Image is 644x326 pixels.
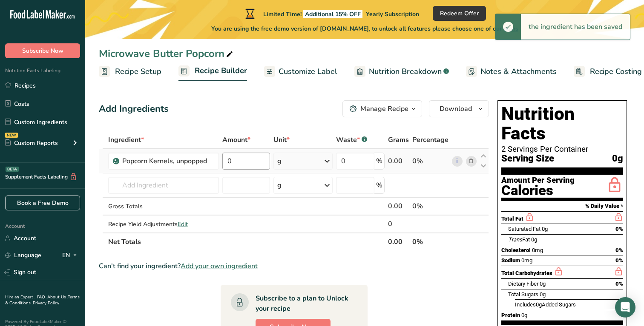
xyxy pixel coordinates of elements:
[33,300,59,306] a: Privacy Policy
[501,104,623,143] h1: Nutrition Facts
[412,201,448,211] div: 0%
[360,104,408,114] div: Manage Recipe
[366,10,419,18] span: Yearly Subscription
[178,220,188,228] span: Edit
[303,10,362,18] span: Additional 15% OFF
[508,236,522,243] i: Trans
[108,220,219,229] div: Recipe Yield Adjustments
[508,236,530,243] span: Fat
[411,232,450,250] th: 0%
[501,215,523,222] span: Total Fat
[515,301,576,308] span: Includes Added Sugars
[5,139,58,147] div: Custom Reports
[540,281,546,287] span: 0g
[508,226,540,232] span: Saturated Fat
[264,62,337,81] a: Customize Label
[501,257,520,264] span: Sodium
[244,9,419,19] div: Limited Time!
[5,294,80,306] a: Terms & Conditions .
[47,294,68,300] a: About Us .
[388,219,409,229] div: 0
[22,46,63,55] span: Subscribe Now
[412,135,448,145] span: Percentage
[440,9,479,18] span: Redeem Offer
[277,180,282,190] div: g
[99,62,161,81] a: Recipe Setup
[508,291,538,298] span: Total Sugars
[590,66,642,77] span: Recipe Costing
[574,62,642,81] a: Recipe Costing
[108,177,219,194] input: Add Ingredient
[615,281,623,287] span: 0%
[115,66,161,77] span: Recipe Setup
[37,294,47,300] a: FAQ .
[615,226,623,232] span: 0%
[369,66,442,77] span: Nutrition Breakdown
[429,100,489,117] button: Download
[542,226,548,232] span: 0g
[336,135,367,145] div: Waste
[99,261,489,271] div: Can't find your ingredient?
[466,62,557,81] a: Notes & Attachments
[501,270,552,276] span: Total Carbohydrates
[615,297,635,317] div: Open Intercom Messenger
[536,301,542,308] span: 0g
[256,293,351,314] div: Subscribe to a plan to Unlock your recipe
[501,184,575,197] div: Calories
[108,135,144,145] span: Ingredient
[452,156,463,167] a: i
[273,135,290,145] span: Unit
[122,156,214,166] div: Popcorn Kernels, unpopped
[5,133,18,138] div: NEW
[501,312,520,318] span: Protein
[5,294,35,300] a: Hire an Expert .
[106,232,386,250] th: Net Totals
[388,156,409,166] div: 0.00
[354,62,449,81] a: Nutrition Breakdown
[501,145,623,153] div: 2 Servings Per Container
[99,102,169,116] div: Add Ingredients
[412,156,448,166] div: 0%
[540,291,546,298] span: 0g
[5,248,41,263] a: Language
[521,312,527,318] span: 0g
[440,104,472,114] span: Download
[5,196,80,210] a: Book a Free Demo
[108,202,219,211] div: Gross Totals
[501,201,623,211] section: % Daily Value *
[531,236,537,243] span: 0g
[501,153,554,164] span: Serving Size
[501,247,531,253] span: Cholesterol
[615,257,623,264] span: 0%
[615,247,623,253] span: 0%
[386,232,411,250] th: 0.00
[521,14,630,40] div: the ingredient has been saved
[5,43,80,58] button: Subscribe Now
[433,6,486,21] button: Redeem Offer
[501,176,575,184] div: Amount Per Serving
[342,100,422,117] button: Manage Recipe
[388,201,409,211] div: 0.00
[508,281,538,287] span: Dietary Fiber
[277,156,282,166] div: g
[532,247,543,253] span: 0mg
[181,261,258,271] span: Add your own ingredient
[612,153,623,164] span: 0g
[279,66,337,77] span: Customize Label
[521,257,532,264] span: 0mg
[6,167,19,172] div: BETA
[211,24,518,33] span: You are using the free demo version of [DOMAIN_NAME], to unlock all features please choose one of...
[222,135,250,145] span: Amount
[388,135,409,145] span: Grams
[62,250,80,261] div: EN
[99,46,235,61] div: Microwave Butter Popcorn
[195,65,247,77] span: Recipe Builder
[480,66,557,77] span: Notes & Attachments
[178,61,247,82] a: Recipe Builder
